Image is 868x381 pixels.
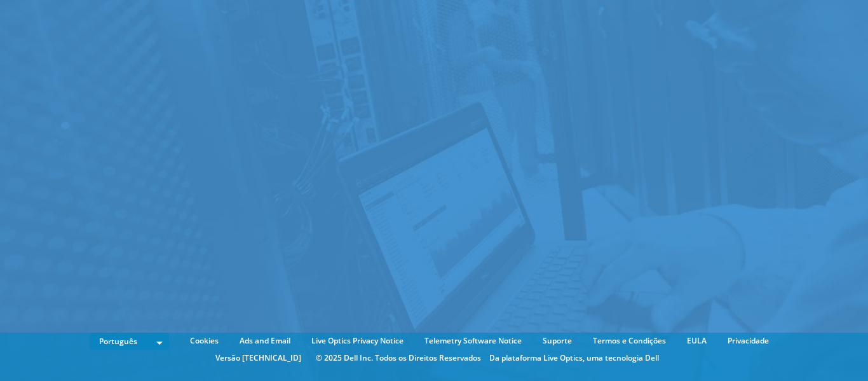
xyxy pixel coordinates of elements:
a: Cookies [180,334,228,348]
li: Versão [TECHNICAL_ID] [209,351,308,365]
a: Suporte [533,334,581,348]
a: Privacidade [718,334,778,348]
a: Live Optics Privacy Notice [302,334,413,348]
li: © 2025 Dell Inc. Todos os Direitos Reservados [309,351,487,365]
li: Da plataforma Live Optics, uma tecnologia Dell [489,351,659,365]
a: Telemetry Software Notice [415,334,531,348]
a: Termos e Condições [583,334,675,348]
a: Ads and Email [230,334,300,348]
a: EULA [677,334,716,348]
